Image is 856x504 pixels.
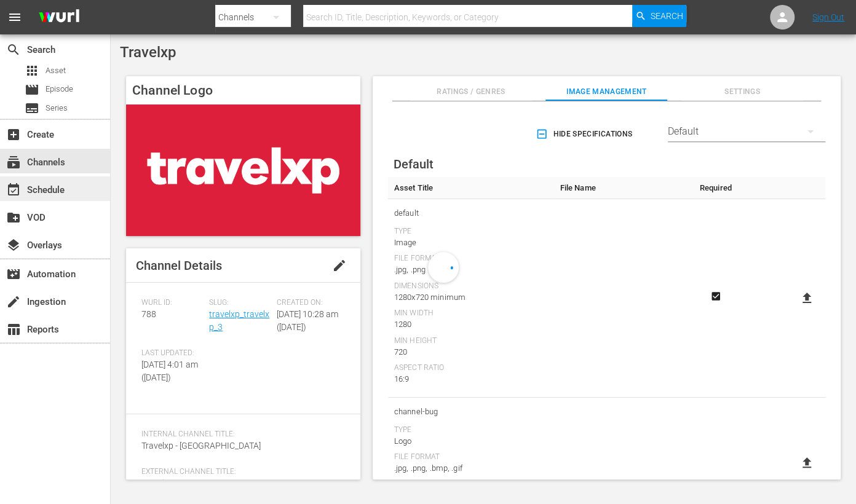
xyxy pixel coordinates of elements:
[141,298,203,308] span: Wurl ID:
[554,177,694,199] th: File Name
[394,309,548,318] div: Min Width
[632,5,686,27] button: Search
[46,102,68,114] span: Series
[812,12,844,22] a: Sign Out
[141,467,339,477] span: External Channel Title:
[394,336,548,346] div: Min Height
[533,117,637,151] button: Hide Specifications
[394,452,548,462] div: File Format
[6,42,21,57] span: Search
[141,430,339,439] span: Internal Channel Title:
[141,478,173,488] span: Travelxp
[6,238,21,253] span: Overlays
[394,254,548,264] div: File Format
[325,251,354,280] button: edit
[6,127,21,142] span: Create
[394,425,548,435] div: Type
[277,309,338,332] span: [DATE] 10:28 am ([DATE])
[30,3,89,32] img: ans4CAIJ8jUAAAAAAAAAAAAAAAAAAAAAAAAgQb4GAAAAAAAAAAAAAAAAAAAAAAAAJMjXAAAAAAAAAAAAAAAAAAAAAAAAgAT5G...
[394,291,548,304] div: 1280x720 minimum
[6,210,21,225] span: VOD
[46,65,66,77] span: Asset
[394,318,548,331] div: 1280
[394,462,548,474] div: .jpg, .png, .bmp, .gif
[25,82,39,97] span: Episode
[545,85,667,98] span: Image Management
[394,205,548,221] span: default
[650,5,683,27] span: Search
[394,373,548,385] div: 16:9
[6,183,21,197] span: Schedule
[6,267,21,282] span: Automation
[410,85,532,98] span: Ratings / Genres
[277,298,338,308] span: Created On:
[126,76,360,104] h4: Channel Logo
[668,114,825,149] div: Default
[209,298,271,308] span: Slug:
[6,155,21,170] span: Channels
[46,83,73,95] span: Episode
[681,85,803,98] span: Settings
[141,309,156,319] span: 788
[394,237,548,249] div: Image
[708,291,723,302] svg: Required
[209,309,269,332] a: travelxp_travelxp_3
[394,346,548,358] div: 720
[694,177,738,199] th: Required
[141,360,198,382] span: [DATE] 4:01 am ([DATE])
[394,480,548,490] div: Max File Size In Kbs
[394,157,434,171] span: Default
[126,104,360,236] img: Travelxp
[394,435,548,447] div: Logo
[25,101,39,116] span: Series
[388,177,554,199] th: Asset Title
[6,294,21,309] span: Ingestion
[394,363,548,373] div: Aspect Ratio
[141,441,261,451] span: Travelxp - [GEOGRAPHIC_DATA]
[25,63,39,78] span: Asset
[394,227,548,237] div: Type
[394,264,548,276] div: .jpg, .png
[120,44,176,61] span: Travelxp
[141,348,203,358] span: Last Updated:
[136,258,222,273] span: Channel Details
[7,10,22,25] span: menu
[538,128,632,141] span: Hide Specifications
[332,258,347,273] span: edit
[394,282,548,291] div: Dimensions
[394,404,548,420] span: channel-bug
[6,322,21,337] span: Reports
